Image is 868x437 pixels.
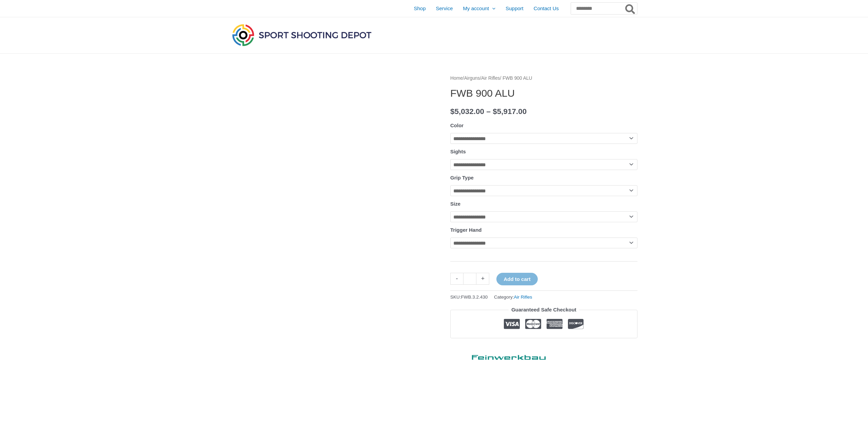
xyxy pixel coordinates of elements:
[464,76,480,81] a: Airguns
[450,348,552,363] a: Feinwerkbau
[450,201,460,207] label: Size
[514,294,532,300] a: Air Rifles
[450,273,463,285] a: -
[450,74,637,83] nav: Breadcrumb
[450,175,474,180] label: Grip Type
[463,273,476,285] input: Product quantity
[496,273,537,285] button: Add to cart
[494,293,532,301] span: Category:
[461,294,488,300] span: FWB.3.2.430
[493,107,497,116] span: $
[450,293,488,301] span: SKU:
[481,76,500,81] a: Air Rifles
[624,3,637,14] button: Search
[493,107,527,116] bdi: 5,917.00
[450,87,637,99] h1: FWB 900 ALU
[509,305,579,315] legend: Guaranteed Safe Checkout
[486,107,491,116] span: –
[450,122,463,128] label: Color
[476,273,489,285] a: +
[450,76,463,81] a: Home
[231,22,373,47] img: Sport Shooting Depot
[450,107,455,116] span: $
[450,149,466,154] label: Sights
[450,107,484,116] bdi: 5,032.00
[450,227,482,233] label: Trigger Hand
